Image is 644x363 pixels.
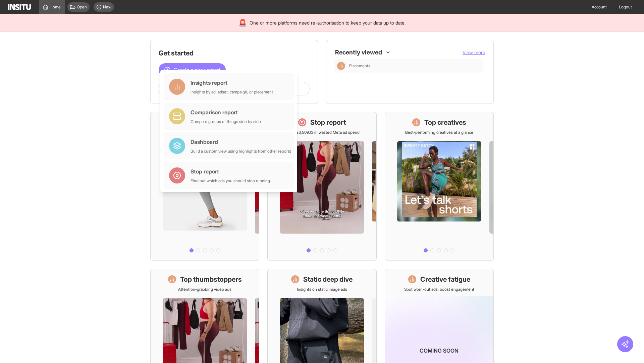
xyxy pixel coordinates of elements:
[178,287,231,292] p: Attention-grabbing video ads
[191,119,261,124] div: Compare groups of things side by side
[103,4,111,10] span: New
[191,167,270,175] div: Stop report
[77,4,87,10] span: Open
[238,18,247,28] div: 🚨
[385,112,494,261] a: Top creativesBest-performing creatives at a glance
[267,112,376,261] a: Stop reportSave £23,509.13 in wasted Meta ad spend
[191,138,291,146] div: Dashboard
[191,89,273,95] div: Insights by ad, adset, campaign, or placement
[310,118,346,127] h1: Stop report
[191,178,270,184] div: Find out which ads you should stop running
[50,4,61,10] span: Home
[173,66,220,74] span: Create a new report
[424,118,466,127] h1: Top creatives
[8,4,31,10] img: Logo
[159,48,310,58] h1: Get started
[349,63,480,69] span: Placements
[463,49,485,55] span: View more
[405,130,473,135] p: Best-performing creatives at a glance
[159,63,226,77] button: Create a new report
[337,62,345,70] div: Insights
[150,112,259,261] a: What's live nowSee all active ads instantly
[303,275,353,284] h1: Static deep dive
[191,149,291,154] div: Build a custom view using highlights from other reports
[180,275,242,284] h1: Top thumbstoppers
[463,49,485,56] button: View more
[250,19,406,26] span: One or more platforms need re-authorisation to keep your data up to date.
[284,130,360,135] p: Save £23,509.13 in wasted Meta ad spend
[191,79,273,87] div: Insights report
[297,287,347,292] p: Insights on static image ads
[349,63,370,69] span: Placements
[191,108,261,116] div: Comparison report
